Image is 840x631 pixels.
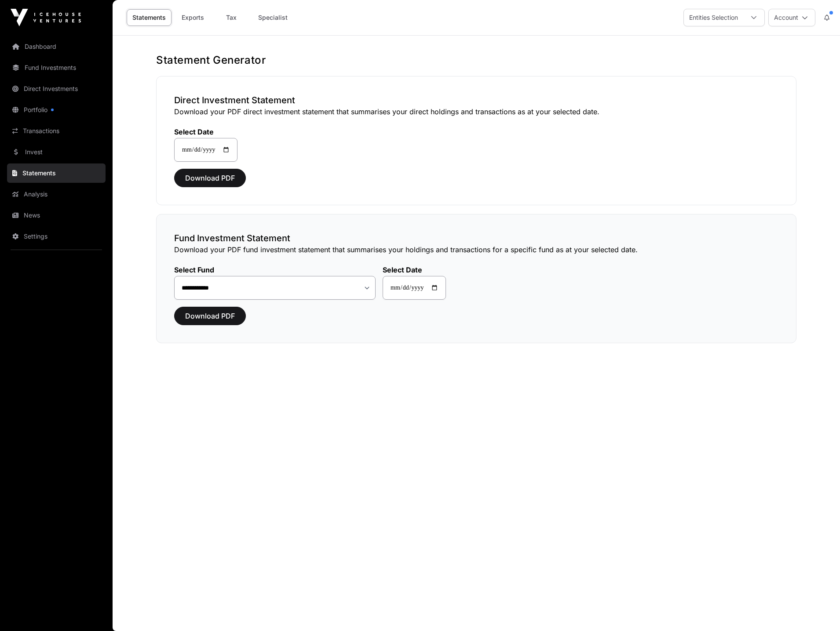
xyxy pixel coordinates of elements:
[174,265,376,274] label: Select Fund
[768,9,815,26] button: Account
[7,58,106,77] a: Fund Investments
[7,79,106,98] a: Direct Investments
[174,94,778,106] h3: Direct Investment Statement
[156,53,796,67] h1: Statement Generator
[7,37,106,56] a: Dashboard
[174,315,246,324] a: Download PDF
[684,9,743,26] div: Entities Selection
[214,9,249,26] a: Tax
[383,265,446,274] label: Select Date
[174,169,246,187] button: Download PDF
[185,173,235,183] span: Download PDF
[7,227,106,246] a: Settings
[11,9,81,26] img: Icehouse Ventures Logo
[7,185,106,204] a: Analysis
[127,9,172,26] a: Statements
[7,121,106,141] a: Transactions
[7,142,106,162] a: Invest
[7,163,106,183] a: Statements
[7,100,106,120] a: Portfolio
[174,106,778,117] p: Download your PDF direct investment statement that summarises your direct holdings and transactio...
[796,589,840,631] iframe: Chat Widget
[185,311,235,321] span: Download PDF
[7,206,106,225] a: News
[174,307,246,325] button: Download PDF
[175,9,210,26] a: Exports
[174,244,778,255] p: Download your PDF fund investment statement that summarises your holdings and transactions for a ...
[174,127,237,136] label: Select Date
[174,232,778,244] h3: Fund Investment Statement
[174,178,246,186] a: Download PDF
[252,9,293,26] a: Specialist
